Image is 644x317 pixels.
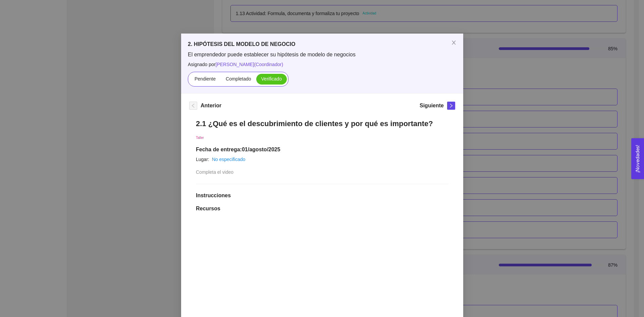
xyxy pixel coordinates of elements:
[194,76,215,82] span: Pendiente
[261,76,281,82] span: Verificado
[188,40,457,48] h5: 2. HIPÓTESIS DEL MODELO DE NEGOCIO
[196,119,448,128] h1: 2.1 ¿Qué es el descubrimiento de clientes y por qué es importante?
[215,62,283,67] span: [PERSON_NAME] ( Coordinador )
[196,136,204,140] span: Taller
[196,192,448,199] h1: Instrucciones
[196,205,448,212] h1: Recursos
[188,61,457,68] span: Asignado por
[419,102,443,110] h5: Siguiente
[631,138,644,179] button: Open Feedback Widget
[189,102,197,110] button: left
[447,103,455,108] span: right
[188,51,457,58] span: El emprendedor puede establecer su hipótesis de modelo de negocios
[196,169,233,175] span: Completa el video
[201,102,221,110] h5: Anterior
[447,102,455,110] button: right
[226,76,251,82] span: Completado
[444,34,463,52] button: Close
[196,146,448,153] h1: Fecha de entrega: 01/agosto/2025
[451,40,457,45] span: close
[196,156,209,163] article: Lugar:
[212,157,245,162] a: No especificado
